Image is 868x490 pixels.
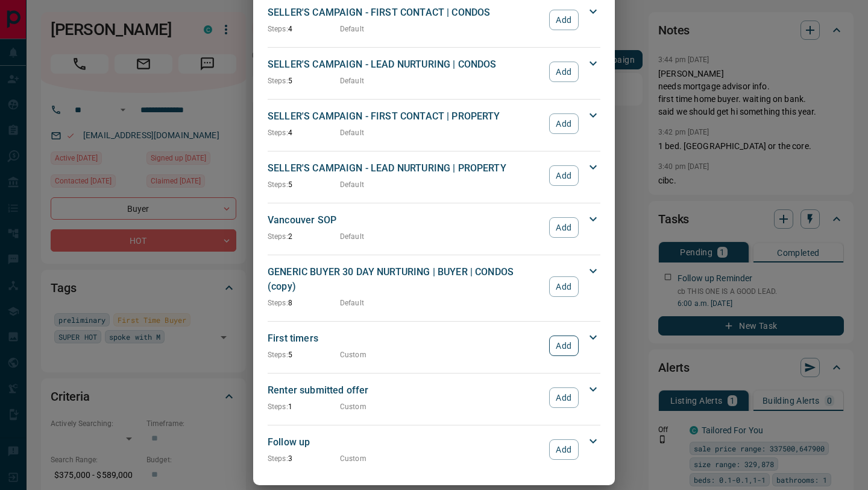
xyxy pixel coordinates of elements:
p: 5 [268,179,340,190]
div: SELLER'S CAMPAIGN - FIRST CONTACT | CONDOSSteps:4DefaultAdd [268,3,600,37]
span: Steps: [268,402,288,411]
p: 8 [268,297,340,308]
div: SELLER'S CAMPAIGN - LEAD NURTURING | PROPERTYSteps:5DefaultAdd [268,159,600,192]
p: Follow up [268,435,543,450]
p: Renter submitted offer [268,383,543,398]
p: 4 [268,24,340,34]
p: SELLER'S CAMPAIGN - FIRST CONTACT | CONDOS [268,5,543,20]
p: First timers [268,331,543,346]
div: Renter submitted offerSteps:1CustomAdd [268,381,600,415]
span: Steps: [268,25,288,33]
p: Custom [340,401,366,412]
div: First timersSteps:5CustomAdd [268,329,600,363]
p: Custom [340,453,366,464]
p: Vancouver SOP [268,213,543,227]
p: SELLER'S CAMPAIGN - LEAD NURTURING | CONDOS [268,57,543,72]
div: SELLER'S CAMPAIGN - LEAD NURTURING | CONDOSSteps:5DefaultAdd [268,55,600,89]
p: Default [340,75,364,86]
button: Add [549,217,579,238]
p: SELLER'S CAMPAIGN - LEAD NURTURING | PROPERTY [268,161,543,176]
p: 1 [268,401,340,412]
span: Steps: [268,232,288,241]
span: Steps: [268,351,288,359]
p: Custom [340,349,366,360]
p: 2 [268,231,340,242]
p: Default [340,24,364,34]
span: Steps: [268,299,288,307]
p: Default [340,231,364,242]
span: Steps: [268,77,288,85]
button: Add [549,113,579,134]
p: 5 [268,75,340,86]
p: 4 [268,127,340,138]
div: GENERIC BUYER 30 DAY NURTURING | BUYER | CONDOS (copy)Steps:8DefaultAdd [268,262,600,311]
button: Add [549,165,579,186]
p: SELLER'S CAMPAIGN - FIRST CONTACT | PROPERTY [268,109,543,124]
span: Steps: [268,454,288,463]
p: 5 [268,349,340,360]
button: Add [549,336,579,356]
span: Steps: [268,129,288,137]
button: Add [549,10,579,30]
button: Add [549,62,579,82]
button: Add [549,387,579,408]
button: Add [549,276,579,297]
div: SELLER'S CAMPAIGN - FIRST CONTACT | PROPERTYSteps:4DefaultAdd [268,107,600,141]
p: GENERIC BUYER 30 DAY NURTURING | BUYER | CONDOS (copy) [268,265,543,294]
p: Default [340,179,364,190]
p: Default [340,127,364,138]
div: Vancouver SOPSteps:2DefaultAdd [268,211,600,244]
span: Steps: [268,180,288,189]
p: Default [340,297,364,308]
div: Follow upSteps:3CustomAdd [268,433,600,466]
button: Add [549,439,579,460]
p: 3 [268,453,340,464]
